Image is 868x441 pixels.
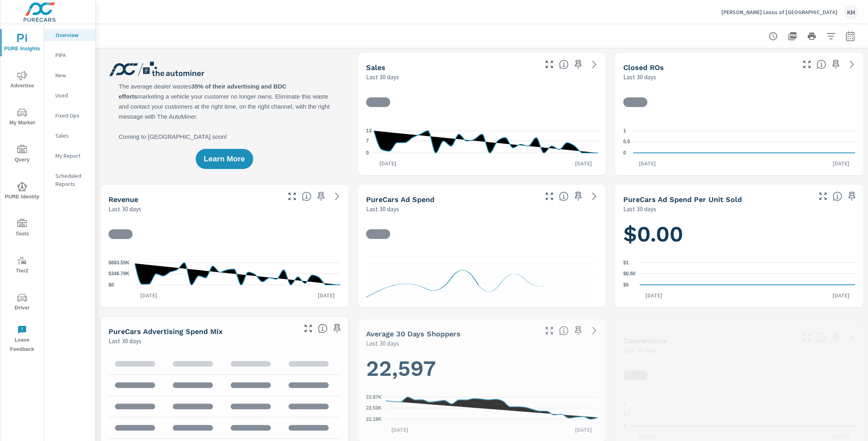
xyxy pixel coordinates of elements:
h5: PureCars Ad Spend [366,195,434,204]
a: See more details in report [845,58,858,71]
span: Save this to your personalized report [572,190,585,203]
p: Fixed Ops [55,111,89,120]
span: Total sales revenue over the selected date range. [Source: This data is sourced from the dealer’s... [302,192,311,201]
p: [DATE] [827,159,855,167]
text: 0 [366,150,369,156]
span: Tools [3,219,41,239]
div: Fixed Ops [44,109,95,122]
span: Driver [3,293,41,313]
h5: PureCars Ad Spend Per Unit Sold [623,195,742,204]
p: [DATE] [633,433,661,441]
button: Make Fullscreen [800,331,813,344]
span: My Market [3,108,41,128]
p: Scheduled Reports [55,172,89,188]
button: Print Report [804,28,820,44]
p: Sales [55,132,89,140]
a: See more details in report [588,190,601,203]
p: [DATE] [312,291,340,299]
p: My Report [55,152,89,160]
p: Last 30 days [623,204,656,214]
p: [DATE] [386,426,414,434]
div: Overview [44,29,95,41]
div: Sales [44,130,95,142]
span: Save this to your personalized report [829,331,842,344]
span: Tier2 [3,256,41,276]
button: Make Fullscreen [543,58,556,71]
text: $693.55K [108,260,129,266]
span: Leave Feedback [3,325,41,354]
p: [DATE] [633,159,661,167]
p: [DATE] [827,291,855,299]
a: See more details in report [588,58,601,71]
div: nav menu [0,24,44,357]
button: Apply Filters [823,28,839,44]
button: Make Fullscreen [543,324,556,337]
p: [DATE] [827,433,855,441]
text: 1 [623,401,626,407]
text: 22.53K [366,405,382,411]
span: Average cost of advertising per each vehicle sold at the dealer over the selected date range. The... [833,192,842,201]
div: New [44,69,95,81]
button: Learn More [196,149,253,169]
text: $0 [623,282,629,288]
h1: $0.00 [623,220,855,247]
p: Last 30 days [108,204,141,214]
h5: Average 30 Days Shoppers [366,330,461,338]
p: Overview [55,31,89,39]
button: Select Date Range [842,28,858,44]
h5: Revenue [108,195,138,204]
h5: Conversions [623,336,667,345]
p: Last 30 days [108,336,141,346]
p: [DATE] [569,426,598,434]
span: Total cost of media for all PureCars channels for the selected dealership group over the selected... [559,192,569,201]
span: Save this to your personalized report [845,190,858,203]
span: Save this to your personalized report [572,324,585,337]
p: Last 30 days [366,204,399,214]
span: Number of Repair Orders Closed by the selected dealership group over the selected time range. [So... [817,60,826,69]
text: 1 [623,128,626,134]
p: Last 30 days [366,338,399,348]
p: Last 30 days [623,345,656,355]
h5: Closed ROs [623,63,664,72]
span: Query [3,145,41,165]
text: $0.50 [623,271,635,276]
button: Make Fullscreen [800,58,813,71]
p: Last 30 days [623,72,656,82]
span: Save this to your personalized report [331,322,344,335]
p: [DATE] [640,291,668,299]
a: See more details in report [845,331,858,344]
button: "Export Report to PDF" [784,28,800,44]
span: Save this to your personalized report [572,58,585,71]
text: $1 [623,260,629,266]
button: Make Fullscreen [286,190,299,203]
button: Make Fullscreen [302,322,315,335]
p: [DATE] [374,159,402,167]
span: Save this to your personalized report [315,190,328,203]
span: This table looks at how you compare to the amount of budget you spend per channel as opposed to y... [318,324,328,333]
h5: Sales [366,63,385,72]
text: 13 [366,128,372,134]
span: Advertise [3,71,41,91]
button: Make Fullscreen [817,190,829,203]
text: 22.87K [366,394,382,400]
text: 0 [623,150,626,156]
a: See more details in report [331,190,344,203]
span: A rolling 30 day total of daily Shoppers on the dealership website, averaged over the selected da... [559,326,569,336]
div: Scheduled Reports [44,170,95,190]
p: [DATE] [135,291,163,299]
p: [PERSON_NAME] Lexus of [GEOGRAPHIC_DATA] [721,8,837,16]
text: 0.5 [623,139,630,145]
span: PURE Identity [3,182,41,202]
div: PIPA [44,49,95,61]
button: Make Fullscreen [543,190,556,203]
span: Save this to your personalized report [829,58,842,71]
text: 22.18K [366,416,382,422]
text: $346.78K [108,271,129,277]
span: The number of dealer-specified goals completed by a visitor. [Source: This data is provided by th... [817,333,826,342]
div: My Report [44,150,95,162]
text: 7 [366,138,369,144]
span: PURE Insights [3,34,41,54]
text: 0 [623,423,626,429]
span: Learn More [204,155,245,163]
h5: PureCars Advertising Spend Mix [108,327,223,336]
